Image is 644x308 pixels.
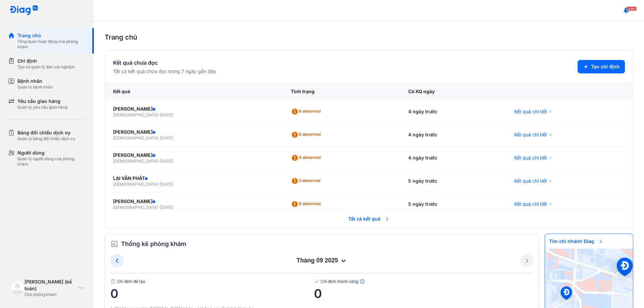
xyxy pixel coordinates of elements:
span: [DATE] [160,135,173,140]
div: tháng 09 2025 [124,257,520,265]
div: Quản lý người dùng của phòng khám [17,156,86,167]
span: [DEMOGRAPHIC_DATA] [113,135,158,140]
span: Tạo chỉ định [591,63,620,70]
img: checked-green.01cc79e0.svg [314,279,319,284]
img: info.7e716105.svg [360,279,365,284]
span: - [158,135,160,140]
div: 5 ngày trước [400,193,506,216]
span: [DEMOGRAPHIC_DATA] [113,182,158,187]
span: Tìm chi nhánh Diag [545,234,607,249]
div: Có KQ ngày [400,83,506,100]
div: Trang chủ [105,32,633,42]
img: logo [11,281,24,295]
span: - [158,182,160,187]
span: Chỉ định thành công [314,279,534,284]
span: [DEMOGRAPHIC_DATA] [113,112,158,117]
span: - [158,205,160,210]
span: [DEMOGRAPHIC_DATA] [113,205,158,210]
span: Thống kê phòng khám [121,239,186,249]
div: Tổng quan hoạt động của phòng khám [17,39,86,50]
div: [PERSON_NAME] [113,198,275,205]
div: Trang chủ [17,32,86,39]
div: Chủ phòng khám [24,292,76,297]
span: Kết quả chi tiết [514,131,547,138]
span: 2082 [627,6,637,11]
span: - [158,112,160,117]
div: 6 abnormal [291,129,323,140]
div: Kết quả chưa đọc [113,59,216,67]
img: document.50c4cfd0.svg [110,279,116,284]
span: Kết quả chi tiết [514,155,547,161]
div: [PERSON_NAME] [113,129,275,135]
div: Tạo và quản lý đơn xét nghiệm [17,64,75,70]
span: - [158,159,160,164]
div: 5 ngày trước [400,170,506,193]
div: [PERSON_NAME] (kế toán) [24,279,76,292]
div: Kết quả [105,83,283,100]
div: Bảng đối chiếu dịch vụ [17,129,75,136]
span: [DEMOGRAPHIC_DATA] [113,159,158,164]
div: 2 abnormal [291,176,323,186]
div: [PERSON_NAME] [113,106,275,112]
img: logo [9,5,38,16]
div: 4 ngày trước [400,123,506,146]
div: 4 abnormal [291,152,323,163]
div: 8 abnormal [291,199,323,209]
span: 0 [314,287,534,300]
span: Kết quả chi tiết [514,178,547,184]
span: [DATE] [160,205,173,210]
div: Tình trạng [283,83,400,100]
span: [DATE] [160,182,173,187]
span: Chỉ định đã tạo [110,279,314,284]
span: [DATE] [160,159,173,164]
div: Quản lý yêu cầu giao hàng [17,105,67,110]
div: 8 abnormal [291,106,323,117]
div: [PERSON_NAME] [113,152,275,159]
div: Bệnh nhân [17,78,53,84]
div: Người dùng [17,149,86,156]
span: Kết quả chi tiết [514,201,547,207]
div: Quản lý bảng đối chiếu dịch vụ [17,136,75,141]
div: Tất cả kết quả chưa đọc trong 7 ngày gần đây [113,68,216,75]
span: Kết quả chi tiết [514,108,547,115]
span: Tất cả kết quả [344,211,394,226]
div: 4 ngày trước [400,146,506,170]
button: Tạo chỉ định [578,60,625,73]
div: Quản lý bệnh nhân [17,84,53,90]
div: Chỉ định [17,58,75,64]
img: order.5a6da16c.svg [110,240,118,248]
div: LẠI VĂN PHÁT [113,175,275,182]
span: 0 [110,287,314,300]
div: Yêu cầu giao hàng [17,98,67,105]
span: [DATE] [160,112,173,117]
div: 4 ngày trước [400,100,506,123]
